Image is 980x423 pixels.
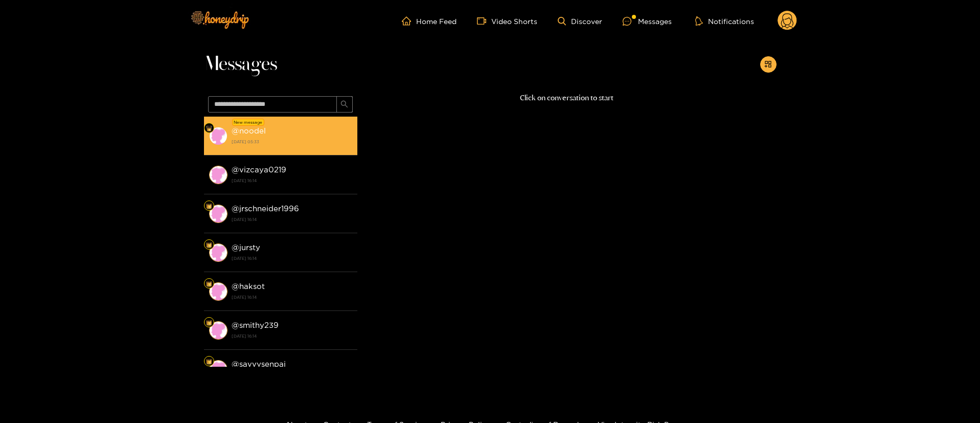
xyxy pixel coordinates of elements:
[232,254,352,263] strong: [DATE] 16:14
[692,16,757,26] button: Notifications
[760,56,777,73] button: appstore-add
[232,137,352,146] strong: [DATE] 05:33
[336,96,353,113] button: search
[209,321,227,340] img: conversation
[402,16,457,26] a: Home Feed
[206,359,212,365] img: Fan Level
[232,321,279,329] strong: @ smithy239
[340,100,348,109] span: search
[209,205,227,223] img: conversation
[209,243,227,262] img: conversation
[204,52,277,77] span: Messages
[623,15,672,27] div: Messages
[477,16,537,26] a: Video Shorts
[206,242,212,248] img: Fan Level
[232,204,299,213] strong: @ jrschneider1996
[477,16,491,26] span: video-camera
[232,243,260,252] strong: @ jursty
[558,17,602,26] a: Discover
[232,119,264,126] div: New message
[206,125,212,131] img: Fan Level
[232,126,266,135] strong: @ noodel
[206,320,212,326] img: Fan Level
[232,360,286,368] strong: @ savvysenpai
[764,60,772,69] span: appstore-add
[209,166,227,184] img: conversation
[206,281,212,287] img: Fan Level
[232,215,352,224] strong: [DATE] 16:14
[232,165,286,174] strong: @ vizcaya0219
[206,203,212,209] img: Fan Level
[209,282,227,301] img: conversation
[357,92,777,104] p: Click on conversation to start
[209,360,227,379] img: conversation
[209,127,227,145] img: conversation
[232,282,265,291] strong: @ haksot
[232,176,352,185] strong: [DATE] 16:14
[232,331,352,341] strong: [DATE] 16:14
[232,293,352,302] strong: [DATE] 16:14
[402,16,416,26] span: home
